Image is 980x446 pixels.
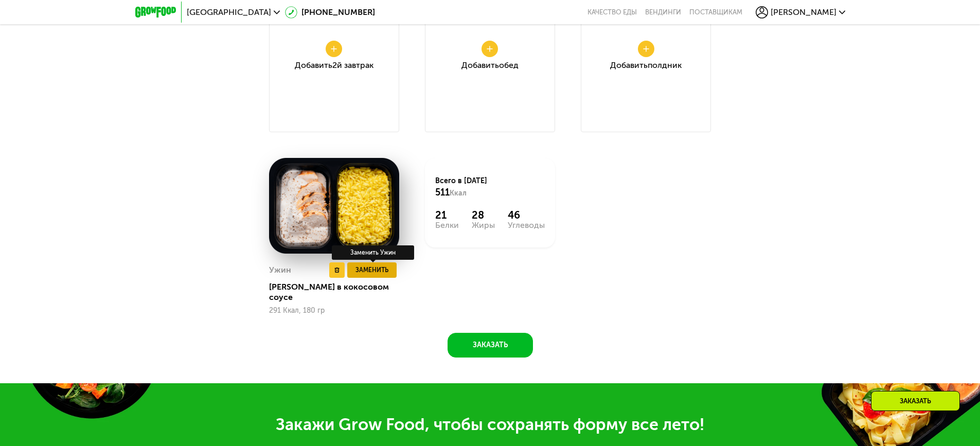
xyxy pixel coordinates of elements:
span: [PERSON_NAME] [771,8,836,16]
div: Заказать [871,391,960,411]
div: Белки [435,221,459,229]
div: Ужин [269,262,291,278]
div: Добавить [610,61,682,69]
div: Углеводы [508,221,545,229]
span: Полдник [648,60,682,70]
div: Жиры [472,221,495,229]
span: [GEOGRAPHIC_DATA] [187,8,271,16]
button: Заказать [448,333,533,358]
span: 2й завтрак [332,60,373,70]
span: Ккал [450,189,467,198]
div: Заменить Ужин [332,245,414,260]
div: Всего в [DATE] [435,176,545,199]
span: Заменить [355,265,388,275]
div: 21 [435,209,459,221]
div: Добавить [295,61,373,69]
div: поставщикам [689,8,742,16]
div: [PERSON_NAME] в кокосовом соусе [269,282,407,302]
span: Обед [499,60,519,70]
a: Качество еды [587,8,637,16]
div: 46 [508,209,545,221]
span: 511 [435,187,450,198]
a: Вендинги [645,8,681,16]
button: Заменить [347,262,397,278]
div: 28 [472,209,495,221]
div: Добавить [461,61,519,69]
a: [PHONE_NUMBER] [285,6,375,19]
div: 291 Ккал, 180 гр [269,307,399,315]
